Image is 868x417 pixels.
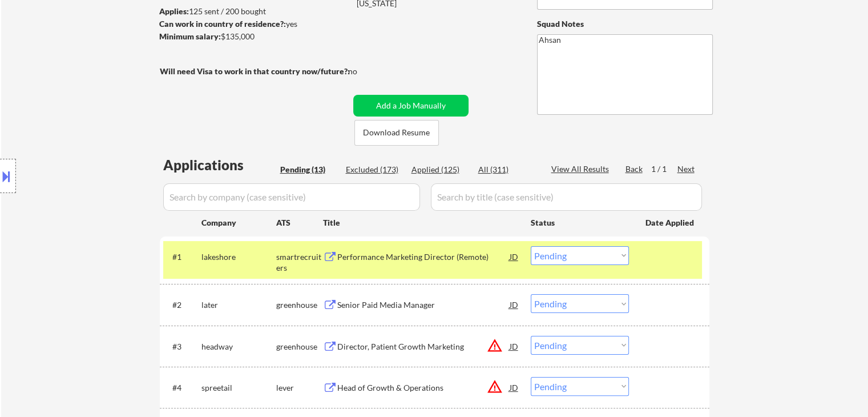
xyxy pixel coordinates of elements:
div: Pending (13) [280,164,337,175]
div: Date Applied [645,217,696,228]
div: Performance Marketing Director (Remote) [337,251,510,263]
div: smartrecruiters [276,251,323,274]
div: Back [625,163,644,175]
div: Director, Patient Growth Marketing [337,341,510,352]
div: JD [508,246,520,267]
div: Squad Notes [537,18,713,30]
div: lever [276,382,323,394]
div: JD [508,336,520,356]
div: #3 [172,341,192,352]
div: Title [323,217,520,228]
div: Head of Growth & Operations [337,382,510,394]
button: warning_amber [487,338,503,354]
strong: Will need Visa to work in that country now/future?: [160,66,350,76]
div: later [201,299,276,311]
strong: Applies: [159,6,189,16]
div: Status [531,212,629,232]
div: greenhouse [276,341,323,352]
div: Applications [163,158,276,172]
button: Download Resume [354,120,439,146]
div: Next [677,163,696,175]
div: Company [201,217,276,228]
div: Senior Paid Media Manager [337,299,510,311]
div: yes [159,18,346,30]
div: Applied (125) [411,164,469,175]
div: lakeshore [201,251,276,263]
div: #4 [172,382,192,394]
input: Search by title (case sensitive) [431,183,702,211]
strong: Can work in country of residence?: [159,19,286,29]
button: warning_amber [487,379,503,395]
div: ATS [276,217,323,228]
strong: Minimum salary: [159,31,221,41]
div: headway [201,341,276,352]
input: Search by company (case sensitive) [163,183,420,211]
div: View All Results [551,163,612,175]
div: no [348,66,381,77]
div: greenhouse [276,299,323,311]
div: spreetail [201,382,276,394]
div: 1 / 1 [651,163,677,175]
div: JD [508,377,520,398]
div: #2 [172,299,192,311]
div: JD [508,294,520,315]
div: Excluded (173) [346,164,403,175]
button: Add a Job Manually [353,95,469,117]
div: All (311) [478,164,535,175]
div: $135,000 [159,31,349,42]
div: 125 sent / 200 bought [159,6,349,17]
